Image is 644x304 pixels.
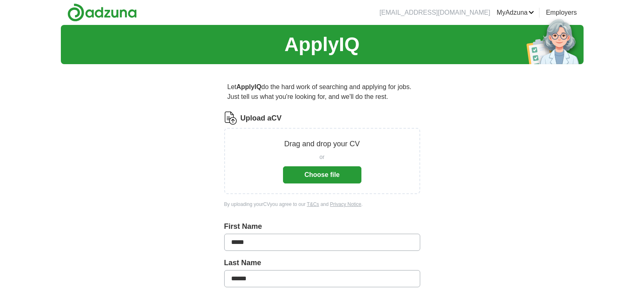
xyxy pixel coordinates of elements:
[284,139,360,150] p: Drag and drop your CV
[224,201,420,208] div: By uploading your CV you agree to our and .
[379,8,490,18] li: [EMAIL_ADDRESS][DOMAIN_NAME]
[307,201,319,207] a: T&Cs
[224,112,237,125] img: CV Icon
[224,257,420,268] label: Last Name
[283,166,361,183] button: Choose file
[224,79,420,105] p: Let do the hard work of searching and applying for jobs. Just tell us what you're looking for, an...
[319,153,324,161] span: or
[236,83,261,90] strong: ApplyIQ
[330,201,361,207] a: Privacy Notice
[67,3,137,22] img: Adzuna logo
[497,8,534,18] a: MyAdzuna
[546,8,577,18] a: Employers
[224,221,420,232] label: First Name
[284,30,359,59] h1: ApplyIQ
[241,113,282,124] label: Upload a CV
